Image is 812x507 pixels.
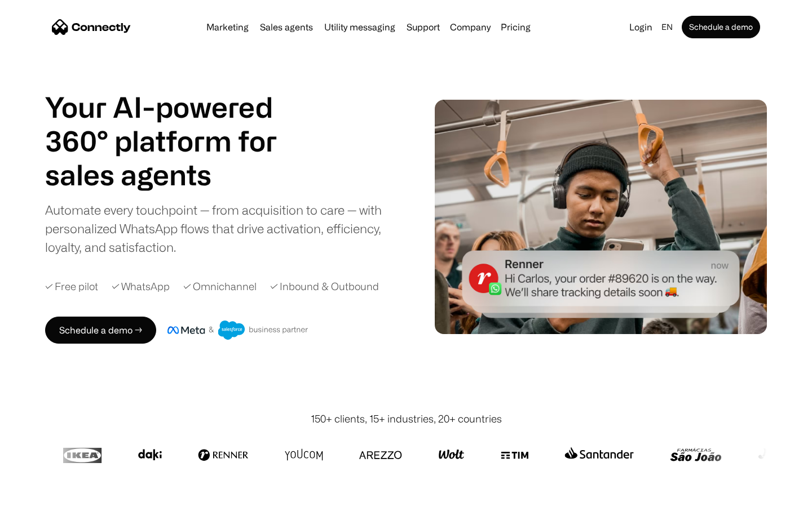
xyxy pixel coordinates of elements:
[682,16,760,38] a: Schedule a demo
[183,279,257,294] div: ✓ Omnichannel
[661,19,673,35] div: en
[167,321,308,340] img: Meta and Salesforce business partner badge.
[450,19,491,35] div: Company
[45,201,400,256] div: Automate every touchpoint — from acquisition to care — with personalized WhatsApp flows that driv...
[270,279,379,294] div: ✓ Inbound & Outbound
[23,487,68,503] ul: Language list
[255,23,317,32] a: Sales agents
[45,158,304,192] h1: sales agents
[320,23,400,32] a: Utility messaging
[402,23,444,32] a: Support
[45,317,156,344] a: Schedule a demo →
[625,19,657,35] a: Login
[311,411,502,426] div: 150+ clients, 15+ industries, 20+ countries
[45,279,98,294] div: ✓ Free pilot
[112,279,170,294] div: ✓ WhatsApp
[496,23,535,32] a: Pricing
[11,486,68,503] aside: Language selected: English
[202,23,253,32] a: Marketing
[45,90,304,158] h1: Your AI-powered 360° platform for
